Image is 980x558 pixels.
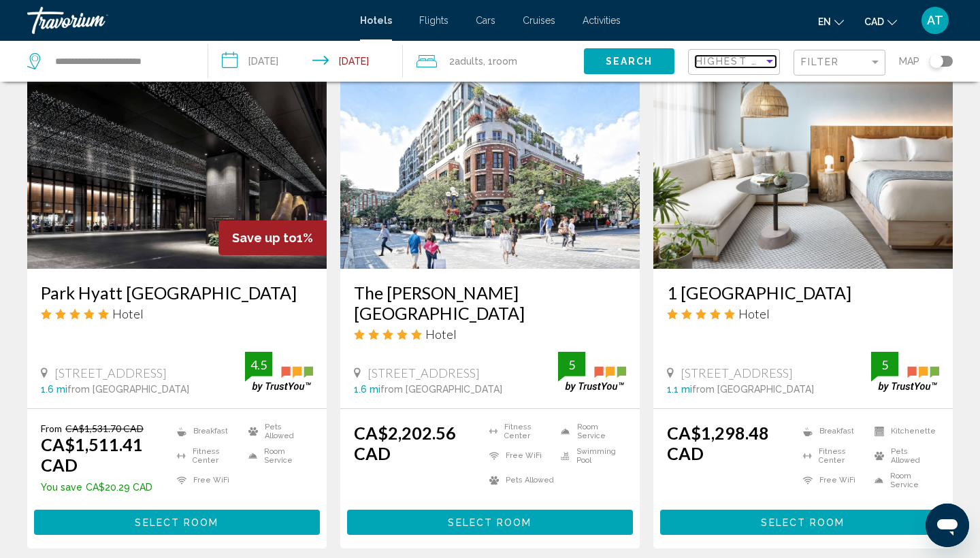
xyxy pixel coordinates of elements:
[242,447,313,465] li: Room Service
[41,423,62,434] span: From
[41,384,67,395] span: 1.6 mi
[796,447,868,465] li: Fitness Center
[871,357,898,373] div: 5
[871,352,939,392] img: trustyou-badge.svg
[801,56,840,67] span: Filter
[868,423,939,440] li: Kitchenette
[667,423,769,463] ins: CA$1,298.48 CAD
[584,48,674,73] button: Search
[208,41,403,82] button: Check-in date: Oct 10, 2025 Check-out date: Oct 12, 2025
[41,306,313,321] div: 5 star Hotel
[245,357,272,373] div: 4.5
[425,327,457,342] span: Hotel
[65,423,144,434] del: CA$1,531.70 CAD
[354,423,456,463] ins: CA$2,202.56 CAD
[667,282,939,303] a: 1 [GEOGRAPHIC_DATA]
[692,384,814,395] span: from [GEOGRAPHIC_DATA]
[419,15,448,26] a: Flights
[818,12,844,31] button: Change language
[667,306,939,321] div: 5 star Hotel
[27,51,327,269] img: Hotel image
[170,472,242,489] li: Free WiFi
[583,15,621,26] a: Activities
[554,447,626,465] li: Swimming Pool
[864,16,884,27] span: CAD
[112,306,144,321] span: Hotel
[354,327,626,342] div: 5 star Hotel
[242,423,313,440] li: Pets Allowed
[41,282,313,303] a: Park Hyatt [GEOGRAPHIC_DATA]
[796,472,868,489] li: Free WiFi
[41,434,143,475] ins: CA$1,511.41 CAD
[483,472,555,489] li: Pets Allowed
[41,482,82,493] span: You save
[232,231,297,245] span: Save up to
[354,384,380,395] span: 1.6 mi
[67,384,189,395] span: from [GEOGRAPHIC_DATA]
[476,15,495,26] a: Cars
[448,517,532,528] span: Select Room
[606,56,653,67] span: Search
[493,56,517,67] span: Room
[554,423,626,440] li: Room Service
[483,52,517,71] span: , 1
[483,447,555,465] li: Free WiFi
[483,423,555,440] li: Fitness Center
[558,357,585,373] div: 5
[170,423,242,440] li: Breakfast
[354,282,626,323] a: The [PERSON_NAME][GEOGRAPHIC_DATA]
[41,482,170,493] p: CA$20.29 CAD
[347,510,633,535] button: Select Room
[449,52,483,71] span: 2
[919,55,953,67] button: Toggle map
[660,510,946,535] button: Select Room
[245,352,313,392] img: trustyou-badge.svg
[868,447,939,465] li: Pets Allowed
[54,365,167,380] span: [STREET_ADDRESS]
[380,384,502,395] span: from [GEOGRAPHIC_DATA]
[558,352,626,392] img: trustyou-badge.svg
[135,517,218,528] span: Select Room
[218,220,327,255] div: 1%
[367,365,480,380] span: [STREET_ADDRESS]
[653,51,953,269] img: Hotel image
[738,306,770,321] span: Hotel
[34,510,320,535] button: Select Room
[761,517,845,528] span: Select Room
[927,14,943,27] span: AT
[667,384,692,395] span: 1.1 mi
[34,513,320,528] a: Select Room
[899,52,919,71] span: Map
[818,16,831,27] span: en
[696,56,849,67] span: Highest Quality Rating
[926,504,969,547] iframe: Button to launch messaging window
[27,7,346,34] a: Travorium
[340,51,640,269] img: Hotel image
[360,15,392,26] a: Hotels
[455,56,483,67] span: Adults
[347,513,633,528] a: Select Room
[917,6,953,35] button: User Menu
[868,472,939,489] li: Room Service
[523,15,555,26] a: Cruises
[170,447,242,465] li: Fitness Center
[660,513,946,528] a: Select Room
[794,49,885,77] button: Filter
[681,365,793,380] span: [STREET_ADDRESS]
[696,56,776,68] mat-select: Sort by
[864,12,897,31] button: Change currency
[796,423,868,440] li: Breakfast
[403,41,584,82] button: Travelers: 2 adults, 0 children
